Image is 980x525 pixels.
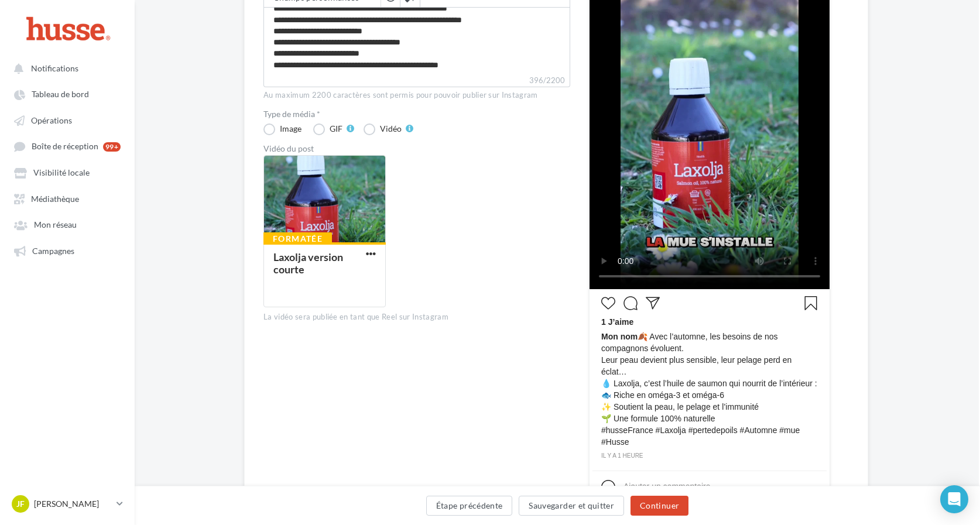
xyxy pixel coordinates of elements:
[280,125,301,133] div: Image
[7,135,128,157] a: Boîte de réception 99+
[31,115,72,125] span: Opérations
[7,188,128,209] a: Médiathèque
[263,110,570,118] label: Type de média *
[32,142,98,152] span: Boîte de réception
[426,496,513,516] button: Étape précédente
[273,251,343,276] div: Laxolja version courte
[601,451,818,461] div: il y a 1 heure
[601,332,638,341] span: Mon nom
[263,232,332,245] div: Formatée
[330,125,342,133] div: GIF
[32,90,89,99] span: Tableau de bord
[940,485,968,513] div: Open Intercom Messenger
[623,481,717,492] div: Ajouter un commentaire...
[7,83,128,104] a: Tableau de bord
[7,57,123,78] button: Notifications
[263,145,570,153] div: Vidéo du post
[601,296,615,310] svg: J’aime
[601,331,818,448] span: 🍂 Avec l’automne, les besoins de nos compagnons évoluent. Leur peau devient plus sensible, leur p...
[601,316,818,331] div: 1 J’aime
[623,296,638,310] svg: Commenter
[7,214,128,235] a: Mon réseau
[7,109,128,131] a: Opérations
[646,296,660,310] svg: Partager la publication
[31,63,78,73] span: Notifications
[380,125,402,133] div: Vidéo
[33,168,90,178] span: Visibilité locale
[34,498,112,510] p: [PERSON_NAME]
[16,498,25,510] span: JF
[34,220,77,230] span: Mon réseau
[263,312,570,322] div: La vidéo sera publiée en tant que Reel sur Instagram
[263,74,570,87] label: 396/2200
[31,194,79,204] span: Médiathèque
[804,296,818,310] svg: Enregistrer
[103,142,121,152] div: 99+
[519,496,624,516] button: Sauvegarder et quitter
[263,90,570,101] div: Au maximum 2200 caractères sont permis pour pouvoir publier sur Instagram
[32,246,74,256] span: Campagnes
[631,496,688,516] button: Continuer
[7,240,128,261] a: Campagnes
[7,162,128,183] a: Visibilité locale
[9,493,125,515] a: JF [PERSON_NAME]
[601,480,615,494] svg: Emoji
